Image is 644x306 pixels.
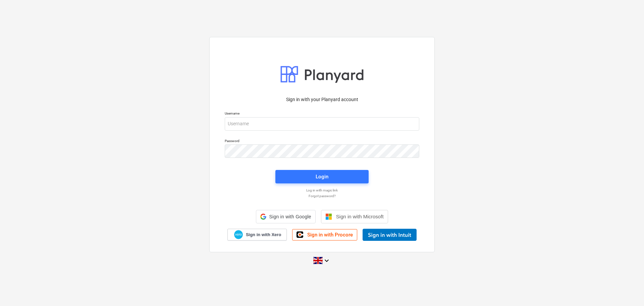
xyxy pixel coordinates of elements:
[336,214,384,219] span: Sign in with Microsoft
[221,188,423,192] a: Log in with magic link
[221,194,423,198] a: Forgot password?
[292,229,357,241] a: Sign in with Procore
[225,96,419,103] p: Sign in with your Planyard account
[225,111,419,117] p: Username
[307,232,353,238] span: Sign in with Procore
[225,139,419,144] p: Password
[227,229,287,241] a: Sign in with Xero
[246,232,281,238] span: Sign in with Xero
[323,257,331,265] i: keyboard_arrow_down
[275,170,369,183] button: Login
[316,172,328,181] div: Login
[269,214,311,219] span: Sign in with Google
[225,117,419,131] input: Username
[234,230,243,239] img: Xero logo
[256,210,315,223] div: Sign in with Google
[325,213,332,220] img: Microsoft logo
